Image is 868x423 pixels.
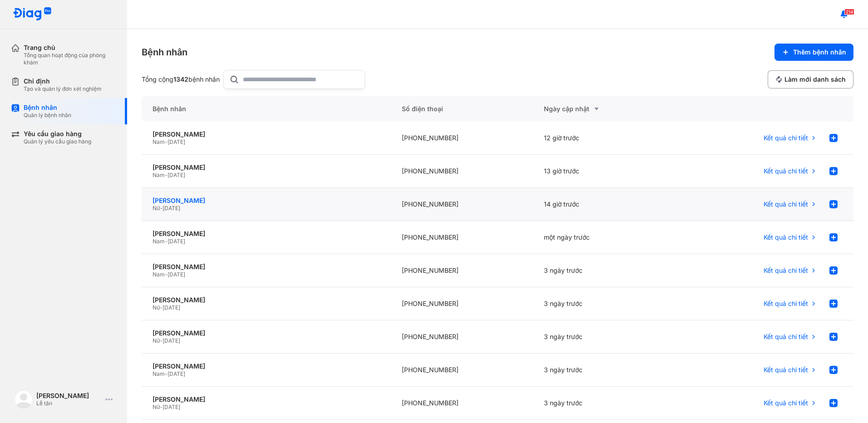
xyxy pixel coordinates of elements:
span: - [165,271,168,278]
span: Nữ [153,205,160,211]
span: 1342 [173,75,188,83]
img: logo [15,390,33,408]
div: [PHONE_NUMBER] [391,254,533,287]
span: Nữ [153,403,160,410]
span: Kết quả chi tiết [764,366,808,374]
div: [PERSON_NAME] [153,329,380,337]
span: - [165,138,168,145]
div: 13 giờ trước [533,155,676,188]
div: [PHONE_NUMBER] [391,320,533,354]
span: [DATE] [168,238,185,245]
div: [PERSON_NAME] [36,392,102,400]
span: [DATE] [163,403,180,410]
span: [DATE] [168,172,185,178]
span: [DATE] [163,337,180,344]
span: Nữ [153,337,160,344]
div: 12 giờ trước [533,122,676,155]
div: 3 ngày trước [533,287,676,320]
button: Thêm bệnh nhân [774,44,853,61]
span: - [165,238,168,245]
div: Trang chủ [24,44,116,52]
div: 14 giờ trước [533,188,676,221]
div: Bệnh nhân [142,46,187,59]
div: [PHONE_NUMBER] [391,155,533,188]
span: Thêm bệnh nhân [793,48,846,56]
span: Kết quả chi tiết [764,233,808,241]
div: 3 ngày trước [533,254,676,287]
span: Kết quả chi tiết [764,300,808,308]
span: - [160,304,163,311]
span: Nam [153,172,165,178]
img: logo [13,7,52,21]
div: [PHONE_NUMBER] [391,354,533,387]
div: Lễ tân [36,400,102,407]
span: [DATE] [168,370,185,377]
div: [PERSON_NAME] [153,163,380,172]
span: - [160,403,163,410]
div: 3 ngày trước [533,320,676,354]
span: Kết quả chi tiết [764,200,808,208]
span: - [160,337,163,344]
span: [DATE] [168,138,185,145]
span: - [165,172,168,178]
div: Bệnh nhân [24,103,71,112]
div: Yêu cầu giao hàng [24,130,91,138]
button: Làm mới danh sách [768,70,853,89]
div: [PERSON_NAME] [153,230,380,238]
div: [PHONE_NUMBER] [391,188,533,221]
span: Kết quả chi tiết [764,134,808,142]
div: Bệnh nhân [142,96,391,122]
span: Kết quả chi tiết [764,266,808,275]
div: một ngày trước [533,221,676,254]
div: Quản lý bệnh nhân [24,112,71,119]
span: Nam [153,370,165,377]
span: Nam [153,138,165,145]
div: Tổng quan hoạt động của phòng khám [24,52,116,66]
div: [PERSON_NAME] [153,263,380,271]
div: Tổng cộng bệnh nhân [142,75,220,84]
div: [PERSON_NAME] [153,395,380,403]
div: [PHONE_NUMBER] [391,387,533,420]
span: - [160,205,163,211]
div: 3 ngày trước [533,387,676,420]
div: Tạo và quản lý đơn xét nghiệm [24,85,102,93]
span: Nam [153,271,165,278]
span: Nam [153,238,165,245]
span: [DATE] [168,271,185,278]
span: - [165,370,168,377]
div: [PHONE_NUMBER] [391,122,533,155]
span: [DATE] [163,304,180,311]
div: 3 ngày trước [533,354,676,387]
div: [PERSON_NAME] [153,130,380,138]
div: [PERSON_NAME] [153,296,380,304]
span: Kết quả chi tiết [764,333,808,341]
span: [DATE] [163,205,180,211]
span: Làm mới danh sách [784,75,846,84]
span: Nữ [153,304,160,311]
div: Quản lý yêu cầu giao hàng [24,138,91,145]
div: [PERSON_NAME] [153,362,380,370]
span: 214 [844,9,854,15]
span: Kết quả chi tiết [764,167,808,175]
span: Kết quả chi tiết [764,399,808,407]
div: Ngày cập nhật [544,103,665,114]
div: Số điện thoại [391,96,533,122]
div: [PERSON_NAME] [153,197,380,205]
div: [PHONE_NUMBER] [391,287,533,320]
div: Chỉ định [24,77,102,85]
div: [PHONE_NUMBER] [391,221,533,254]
